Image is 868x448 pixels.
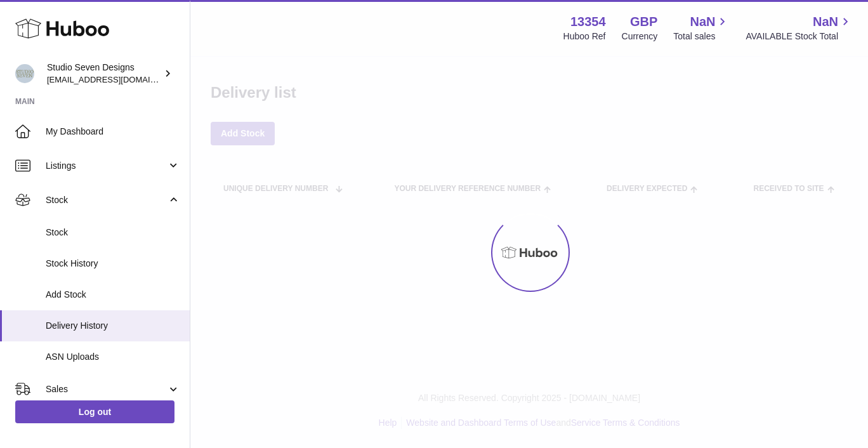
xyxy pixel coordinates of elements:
[15,400,174,423] a: Log out
[570,13,606,30] strong: 13354
[813,13,838,30] span: NaN
[46,227,180,239] span: Stock
[46,126,180,138] span: My Dashboard
[46,320,180,332] span: Delivery History
[622,30,658,43] div: Currency
[46,289,180,301] span: Add Stock
[673,13,730,43] a: NaN Total sales
[563,30,606,43] div: Huboo Ref
[46,258,180,270] span: Stock History
[630,13,657,30] strong: GBP
[46,194,167,206] span: Stock
[46,351,180,363] span: ASN Uploads
[746,13,853,43] a: NaN AVAILABLE Stock Total
[47,74,187,84] span: [EMAIL_ADDRESS][DOMAIN_NAME]
[746,30,853,43] span: AVAILABLE Stock Total
[47,62,161,86] div: Studio Seven Designs
[673,30,730,43] span: Total sales
[46,383,167,395] span: Sales
[46,160,167,172] span: Listings
[690,13,715,30] span: NaN
[15,64,34,83] img: contact.studiosevendesigns@gmail.com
